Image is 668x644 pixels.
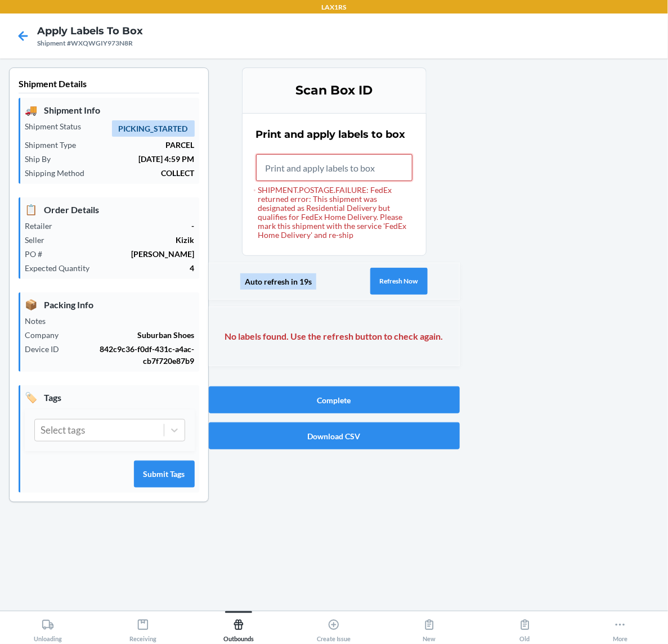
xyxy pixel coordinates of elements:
[218,316,450,357] div: No labels found. Use the refresh button to check again.
[85,139,195,151] p: PARCEL
[572,611,668,642] button: More
[25,167,93,179] p: Shipping Method
[613,614,627,642] div: More
[68,329,195,341] p: Suburban Shoes
[34,614,62,642] div: Unloading
[61,220,195,232] p: -
[25,329,68,341] p: Company
[25,248,51,260] p: PO #
[25,234,53,246] p: Seller
[209,422,460,449] button: Download CSV
[51,248,195,260] p: [PERSON_NAME]
[423,614,436,642] div: New
[256,82,413,100] h3: Scan Box ID
[112,120,195,137] span: PICKING_STARTED
[96,611,191,642] button: Receiving
[317,614,351,642] div: Create Issue
[256,186,413,240] div: SHIPMENT.POSTAGE.FAILURE: FedEx returned error: This shipment was designated as Residential Deliv...
[25,102,195,118] p: Shipment Info
[25,139,85,151] p: Shipment Type
[68,343,195,367] p: 842c9c36-f0df-431c-a4ac-cb7f720e87b9
[25,220,61,232] p: Retailer
[322,2,347,12] p: LAX1RS
[129,614,156,642] div: Receiving
[25,390,37,405] span: 🏷️
[60,153,195,165] p: [DATE] 4:59 PM
[53,234,195,246] p: Kizik
[240,273,316,290] div: Auto refresh in 19s
[41,423,85,438] div: Select tags
[19,77,199,93] p: Shipment Details
[256,154,413,181] input: SHIPMENT.POSTAGE.FAILURE: FedEx returned error: This shipment was designated as Residential Deliv...
[382,611,477,642] button: New
[134,461,195,488] button: Submit Tags
[25,297,37,312] span: 📦
[286,611,382,642] button: Create Issue
[191,611,286,642] button: Outbounds
[477,611,573,642] button: Old
[25,297,195,312] p: Packing Info
[519,614,531,642] div: Old
[25,202,195,217] p: Order Details
[25,202,37,217] span: 📋
[25,315,55,327] p: Notes
[256,127,406,142] h2: Print and apply labels to box
[37,24,143,38] h4: Apply Labels to Box
[370,268,428,295] button: Refresh Now
[98,262,195,274] p: 4
[25,153,60,165] p: Ship By
[25,102,37,118] span: 🚚
[37,38,143,48] div: Shipment #WXQWGIY973N8R
[25,120,90,132] p: Shipment Status
[209,386,460,413] button: Complete
[93,167,195,179] p: COLLECT
[223,614,254,642] div: Outbounds
[25,262,98,274] p: Expected Quantity
[25,343,68,355] p: Device ID
[25,390,195,405] p: Tags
